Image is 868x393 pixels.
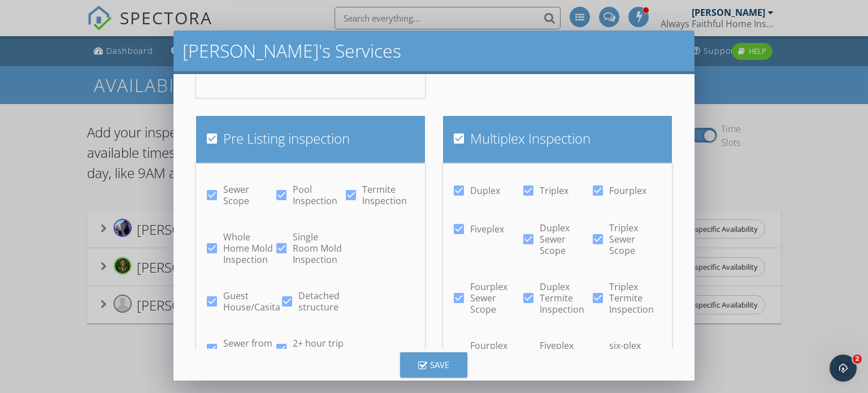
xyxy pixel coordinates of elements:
iframe: Intercom live chat [830,355,857,382]
label: Sewer from roof [223,53,275,75]
div: Save [418,359,449,372]
label: 2+ hour trip fee [293,338,344,360]
button: Save [400,352,467,377]
label: Fourplex Sewer Scope [470,281,522,315]
label: Fiveplex [470,223,504,235]
label: Termite Inspection [362,184,414,206]
h2: [PERSON_NAME]'s Services [183,40,685,62]
label: Detached structure [298,290,350,313]
label: Fiveplex Termite Inspection [540,340,591,374]
label: Duplex Termite Inspection [540,281,591,315]
label: Pool Inspection [293,184,344,206]
span: 2 [853,355,862,364]
label: six-plex Termite inspection [609,340,661,374]
label: Pre Listing inspection [223,133,350,144]
label: Sewer from roof [223,338,275,360]
label: Single Room Mold Inspection [293,231,344,265]
label: Triplex [540,185,568,196]
label: Sewer Scope [223,184,275,206]
label: Guest House/Casita [223,290,280,313]
label: Triplex Sewer Scope [609,222,661,256]
label: Multiplex Inspection [470,133,591,144]
label: Whole Home Mold Inspection [223,231,275,265]
label: Fourplex Termite Inspection [470,340,522,374]
label: Triplex Termite Inspection [609,281,661,315]
label: Fourplex [609,185,646,196]
label: Duplex Sewer Scope [540,222,591,256]
label: Duplex [470,185,500,196]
